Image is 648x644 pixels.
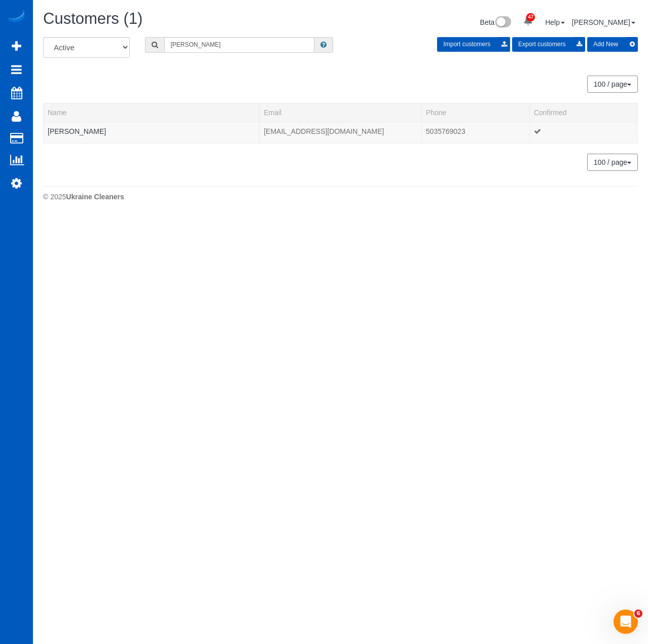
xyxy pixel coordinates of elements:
span: 6 [634,610,642,618]
a: [PERSON_NAME] [572,18,635,26]
input: Search customers ... [164,37,314,53]
span: 47 [526,13,535,21]
button: Add New [587,37,638,52]
button: 100 / page [587,154,638,171]
button: 100 / page [587,76,638,93]
a: Beta [480,18,512,26]
td: Confirmed [529,122,637,143]
button: Import customers [437,37,510,52]
div: © 2025 [43,192,638,202]
td: Phone [421,122,529,143]
nav: Pagination navigation [588,76,638,93]
img: Automaid Logo [6,10,26,24]
th: Phone [421,103,529,122]
button: Export customers [512,37,585,52]
a: Help [545,18,565,26]
iframe: Intercom live chat [614,610,638,634]
td: Name [44,122,260,143]
a: [PERSON_NAME] [48,127,106,135]
th: Email [260,103,422,122]
nav: Pagination navigation [588,154,638,171]
span: Customers (1) [43,10,142,27]
a: 47 [518,10,538,32]
th: Confirmed [529,103,637,122]
img: New interface [494,16,511,29]
td: Email [260,122,422,143]
th: Name [44,103,260,122]
strong: Ukraine Cleaners [66,193,124,201]
div: Tags [48,136,255,139]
